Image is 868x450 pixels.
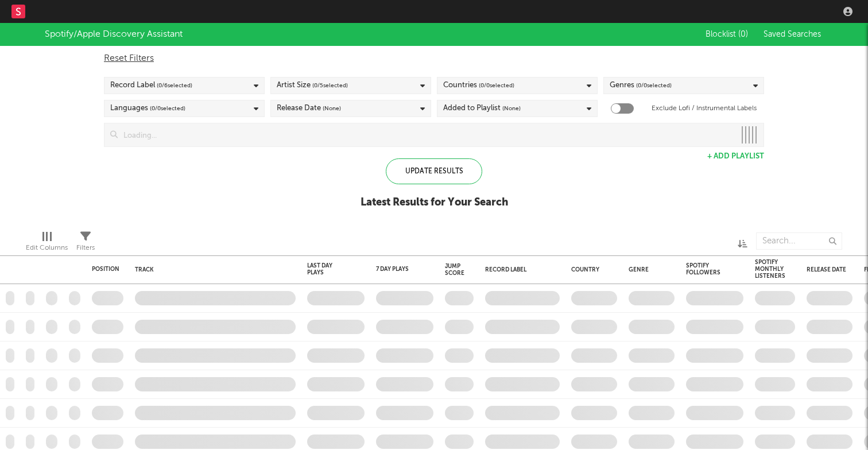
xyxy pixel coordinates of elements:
div: Edit Columns [26,241,68,255]
button: Saved Searches [760,30,823,39]
div: Artist Size [277,79,348,92]
div: Reset Filters [104,52,764,65]
span: Blocklist [706,30,748,38]
div: Record Label [110,79,192,92]
div: Genre [629,266,669,273]
div: Countries [443,79,514,92]
div: Spotify Monthly Listeners [755,259,785,280]
span: (None) [502,102,521,115]
div: Jump Score [445,263,464,277]
span: ( 0 / 0 selected) [479,79,514,92]
span: ( 0 / 5 selected) [312,79,348,92]
span: ( 0 / 6 selected) [157,79,192,92]
div: Track [135,266,290,273]
div: Filters [76,227,95,260]
div: Country [571,266,611,273]
div: Latest Results for Your Search [361,196,508,210]
div: Languages [110,102,185,115]
div: Added to Playlist [443,102,521,115]
div: Position [92,266,119,273]
div: Update Results [386,158,482,184]
div: Edit Columns [26,227,68,260]
div: Filters [76,241,95,255]
span: Saved Searches [764,30,823,38]
div: Release Date [277,102,341,115]
div: Genres [610,79,672,92]
span: ( 0 ) [738,30,748,38]
span: ( 0 / 0 selected) [636,79,672,92]
span: ( 0 / 0 selected) [150,102,185,115]
div: Release Date [807,266,847,273]
div: Spotify/Apple Discovery Assistant [45,28,183,41]
label: Exclude Lofi / Instrumental Labels [652,102,757,115]
input: Search... [756,232,842,250]
div: 7 Day Plays [376,266,416,273]
div: Record Label [485,266,554,273]
span: (None) [323,102,341,115]
input: Loading... [118,123,735,146]
div: Spotify Followers [686,262,726,276]
button: + Add Playlist [707,153,764,160]
div: Last Day Plays [307,262,347,276]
